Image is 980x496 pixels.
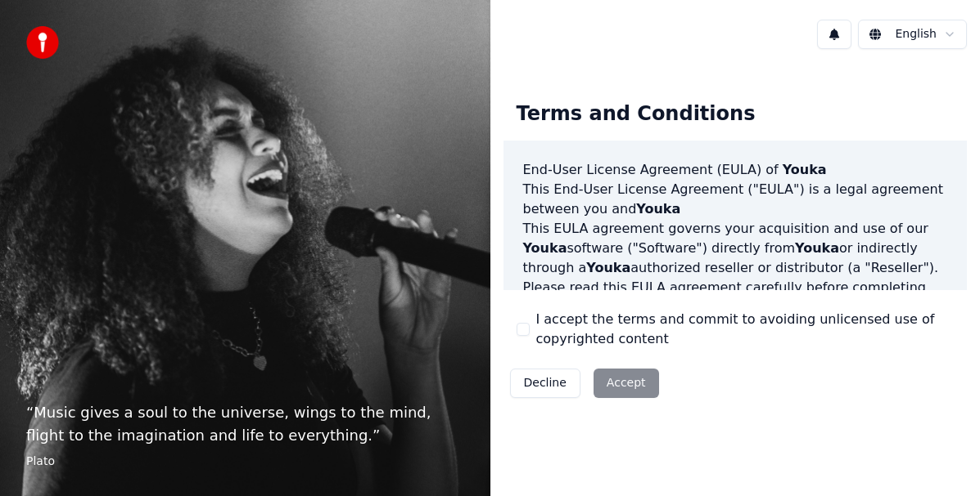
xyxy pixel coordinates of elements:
h3: End-User License Agreement (EULA) of [523,160,948,180]
p: Please read this EULA agreement carefully before completing the installation process and using th... [523,278,948,356]
footer: Plato [26,454,464,470]
p: This End-User License Agreement ("EULA") is a legal agreement between you and [523,180,948,219]
span: Youka [586,260,630,275]
img: youka [26,26,59,59]
span: Youka [636,201,680,217]
span: Youka [783,162,827,177]
div: Terms and Conditions [504,88,769,141]
p: This EULA agreement governs your acquisition and use of our software ("Software") directly from o... [523,219,948,278]
label: I accept the terms and commit to avoiding unlicensed use of copyrighted content [536,310,955,349]
button: Decline [510,369,580,398]
span: Youka [523,240,567,256]
p: “ Music gives a soul to the universe, wings to the mind, flight to the imagination and life to ev... [26,401,464,447]
span: Youka [795,240,839,256]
